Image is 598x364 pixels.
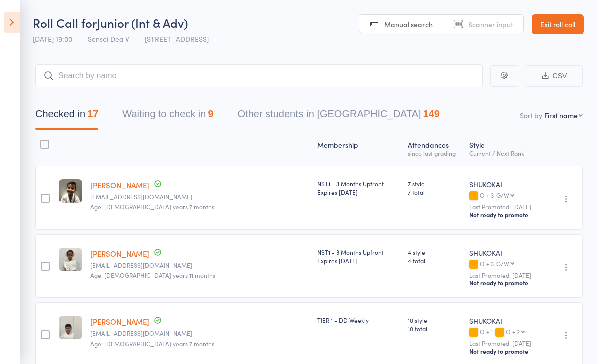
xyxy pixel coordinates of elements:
div: Atten­dances [404,135,465,161]
div: Style [465,135,542,161]
span: Age: [DEMOGRAPHIC_DATA] years 11 months [90,271,215,279]
div: Current / Next Rank [469,150,538,156]
div: 149 [423,108,440,119]
span: Age: [DEMOGRAPHIC_DATA] years 7 months [90,202,214,211]
a: [PERSON_NAME] [90,180,149,190]
div: NST1 - 3 Months Upfront [317,179,400,196]
a: [PERSON_NAME] [90,248,149,259]
div: Not ready to promote [469,347,538,355]
small: Alokparikh@hotmail.com [90,193,310,200]
span: [DATE] 19:00 [33,34,72,44]
div: O + 3 [469,260,538,269]
input: Search by name [35,64,483,87]
img: image1621410466.png [59,179,82,203]
div: 9 [208,108,213,119]
div: G/W [496,260,509,267]
button: Waiting to check in9 [122,103,213,130]
div: First name [544,110,578,120]
img: image1655711367.png [59,248,82,271]
div: O + 3 [469,192,538,200]
a: [PERSON_NAME] [90,316,149,327]
small: Last Promoted: [DATE] [469,272,538,279]
div: SHUKOKAI [469,179,538,189]
span: 7 total [408,188,461,196]
div: since last grading [408,150,461,156]
span: Manual search [384,19,433,29]
button: Other students in [GEOGRAPHIC_DATA]149 [238,103,440,130]
span: Scanner input [468,19,513,29]
div: Membership [313,135,404,161]
span: [STREET_ADDRESS] [145,34,209,44]
span: 7 style [408,179,461,188]
div: NST1 - 3 Months Upfront [317,248,400,265]
small: fooqee@yahoo.com [90,330,310,337]
small: Last Promoted: [DATE] [469,340,538,347]
button: Checked in17 [35,103,98,130]
div: O + 2 [506,328,520,335]
span: Junior (Int & Adv) [97,14,188,31]
span: Sensei Dea V [88,34,129,44]
span: 4 style [408,248,461,256]
a: Exit roll call [532,14,584,34]
div: O + 1 [469,328,538,337]
div: G/W [496,192,509,198]
div: Expires [DATE] [317,256,400,265]
div: Expires [DATE] [317,188,400,196]
span: Age: [DEMOGRAPHIC_DATA] years 7 months [90,339,214,348]
div: SHUKOKAI [469,248,538,258]
div: 17 [87,108,98,119]
div: TIER 1 - DD Weekly [317,316,400,324]
img: image1610603322.png [59,316,82,339]
span: 10 total [408,324,461,333]
small: Last Promoted: [DATE] [469,203,538,210]
button: CSV [526,65,583,87]
span: Roll Call for [33,14,97,31]
label: Sort by [520,110,542,120]
div: Not ready to promote [469,211,538,219]
span: 4 total [408,256,461,265]
div: SHUKOKAI [469,316,538,326]
small: vgupta03@outlook.com [90,262,310,269]
div: Not ready to promote [469,279,538,287]
span: 10 style [408,316,461,324]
